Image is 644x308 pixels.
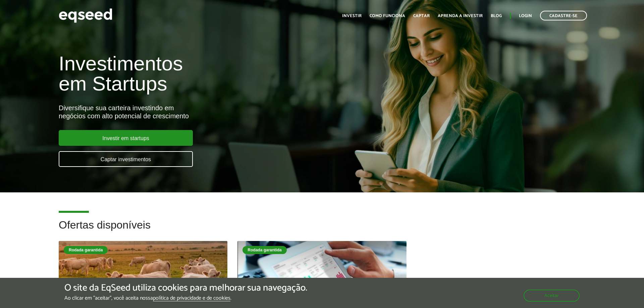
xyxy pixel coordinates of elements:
[59,104,371,120] div: Diversifique sua carteira investindo em negócios com alto potencial de crescimento
[519,14,532,18] a: Login
[64,295,307,301] p: Ao clicar em "aceitar", você aceita nossa .
[540,11,587,20] a: Cadastre-se
[59,54,371,94] h1: Investimentos em Startups
[370,14,405,18] a: Como funciona
[243,246,286,254] div: Rodada garantida
[59,219,585,241] h2: Ofertas disponíveis
[342,14,362,18] a: Investir
[413,14,430,18] a: Captar
[153,296,230,301] a: política de privacidade e de cookies
[64,246,108,254] div: Rodada garantida
[64,283,307,293] h5: O site da EqSeed utiliza cookies para melhorar sua navegação.
[491,14,502,18] a: Blog
[524,290,580,302] button: Aceitar
[59,130,193,146] a: Investir em startups
[59,151,193,167] a: Captar investimentos
[59,7,112,24] img: EqSeed
[438,14,483,18] a: Aprenda a investir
